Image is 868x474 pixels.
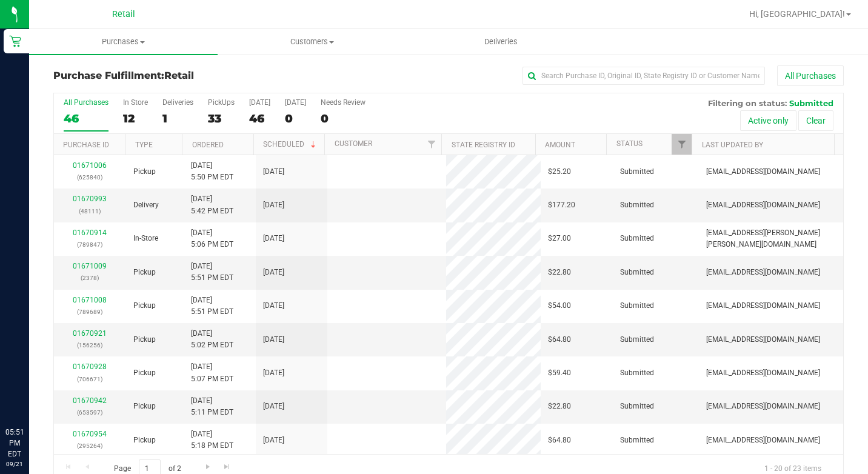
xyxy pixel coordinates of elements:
[12,377,48,413] iframe: Resource center
[191,361,233,384] span: [DATE] 5:07 PM EDT
[706,166,820,178] span: [EMAIL_ADDRESS][DOMAIN_NAME]
[702,141,763,149] a: Last Updated By
[112,9,135,19] span: Retail
[263,166,284,178] span: [DATE]
[620,334,654,345] span: Submitted
[61,339,119,351] p: (156256)
[162,98,193,107] div: Deliveries
[777,65,844,86] button: All Purchases
[218,36,406,47] span: Customers
[61,205,119,217] p: (48111)
[548,401,571,412] span: $22.80
[708,98,787,108] span: Filtering on status:
[263,267,284,278] span: [DATE]
[706,435,820,446] span: [EMAIL_ADDRESS][DOMAIN_NAME]
[263,367,284,379] span: [DATE]
[73,362,107,371] a: 01670928
[421,134,441,155] a: Filter
[61,306,119,318] p: (789689)
[191,160,233,183] span: [DATE] 5:50 PM EDT
[61,239,119,250] p: (789847)
[548,199,575,211] span: $177.20
[620,199,654,211] span: Submitted
[706,227,836,250] span: [EMAIL_ADDRESS][PERSON_NAME][PERSON_NAME][DOMAIN_NAME]
[706,401,820,412] span: [EMAIL_ADDRESS][DOMAIN_NAME]
[263,300,284,312] span: [DATE]
[263,401,284,412] span: [DATE]
[208,98,235,107] div: PickUps
[522,67,765,85] input: Search Purchase ID, Original ID, State Registry ID or Customer Name...
[73,195,107,203] a: 01670993
[29,36,218,47] span: Purchases
[9,35,21,47] inline-svg: Retail
[133,401,156,412] span: Pickup
[133,435,156,446] span: Pickup
[706,334,820,345] span: [EMAIL_ADDRESS][DOMAIN_NAME]
[63,141,109,149] a: Purchase ID
[452,141,515,149] a: State Registry ID
[133,334,156,345] span: Pickup
[548,267,571,278] span: $22.80
[672,134,692,155] a: Filter
[263,435,284,446] span: [DATE]
[133,233,158,244] span: In-Store
[620,166,654,178] span: Submitted
[545,141,575,149] a: Amount
[263,199,284,211] span: [DATE]
[61,272,119,284] p: (2378)
[64,98,109,107] div: All Purchases
[706,267,820,278] span: [EMAIL_ADDRESS][DOMAIN_NAME]
[123,98,148,107] div: In Store
[61,373,119,385] p: (706671)
[548,300,571,312] span: $54.00
[335,139,372,148] a: Customer
[706,367,820,379] span: [EMAIL_ADDRESS][DOMAIN_NAME]
[5,427,24,459] p: 05:51 PM EDT
[706,199,820,211] span: [EMAIL_ADDRESS][DOMAIN_NAME]
[192,141,224,149] a: Ordered
[135,141,153,149] a: Type
[740,110,796,131] button: Active only
[73,229,107,237] a: 01670914
[164,70,194,81] span: Retail
[789,98,833,108] span: Submitted
[123,112,148,125] div: 12
[61,172,119,183] p: (625840)
[73,262,107,270] a: 01671009
[749,9,845,19] span: Hi, [GEOGRAPHIC_DATA]!
[5,459,24,469] p: 09/21
[133,300,156,312] span: Pickup
[548,166,571,178] span: $25.20
[620,267,654,278] span: Submitted
[407,29,595,55] a: Deliveries
[548,334,571,345] span: $64.80
[706,300,820,312] span: [EMAIL_ADDRESS][DOMAIN_NAME]
[53,70,317,81] h3: Purchase Fulfillment:
[218,29,406,55] a: Customers
[620,435,654,446] span: Submitted
[133,166,156,178] span: Pickup
[64,112,109,125] div: 46
[73,161,107,170] a: 01671006
[133,267,156,278] span: Pickup
[263,334,284,345] span: [DATE]
[61,407,119,418] p: (653597)
[73,329,107,338] a: 01670921
[548,367,571,379] span: $59.40
[620,401,654,412] span: Submitted
[263,140,318,149] a: Scheduled
[468,36,534,47] span: Deliveries
[285,98,306,107] div: [DATE]
[321,98,366,107] div: Needs Review
[620,233,654,244] span: Submitted
[191,395,233,418] span: [DATE] 5:11 PM EDT
[620,367,654,379] span: Submitted
[249,112,270,125] div: 46
[61,440,119,452] p: (295264)
[191,429,233,452] span: [DATE] 5:18 PM EDT
[263,233,284,244] span: [DATE]
[133,199,159,211] span: Delivery
[133,367,156,379] span: Pickup
[29,29,218,55] a: Purchases
[191,227,233,250] span: [DATE] 5:06 PM EDT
